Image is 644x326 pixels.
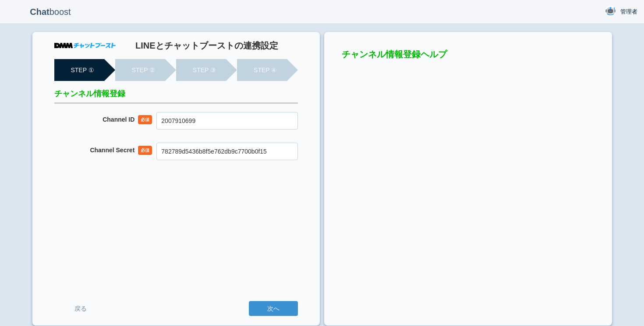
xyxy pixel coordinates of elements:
[54,59,104,81] li: STEP ①
[54,90,298,103] h2: チャンネル情報登録
[138,115,152,124] span: 必須
[620,7,637,16] span: 管理者
[7,1,94,23] p: boost
[605,6,616,17] img: User Image
[249,301,298,316] input: 次へ
[237,59,287,81] li: STEP ④
[156,112,298,130] input: xxxxxx
[138,146,152,155] span: 必須
[176,59,226,81] li: STEP ③
[115,59,165,81] li: STEP ②
[103,116,134,123] label: Channel ID
[156,143,298,160] input: xxxxxx
[54,301,107,317] a: 戻る
[116,41,298,50] h1: LINEとチャットブーストの連携設定
[54,43,116,48] img: DMMチャットブースト
[30,7,49,17] b: Chat
[90,147,134,154] label: Channel Secret
[333,49,603,63] h3: チャンネル情報登録ヘルプ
